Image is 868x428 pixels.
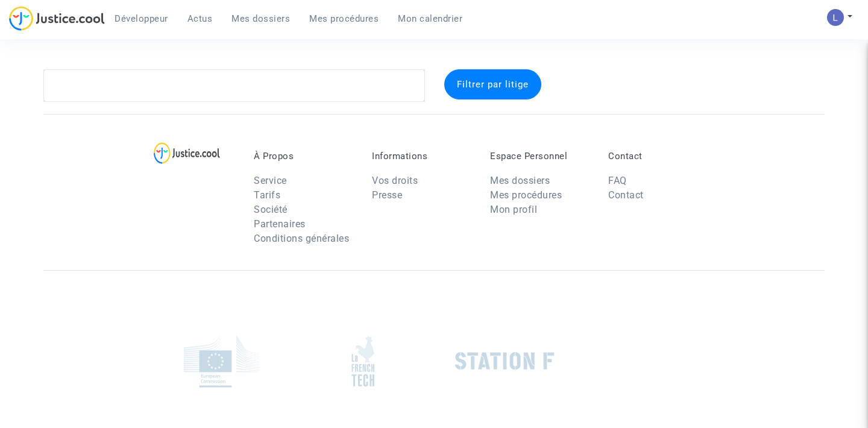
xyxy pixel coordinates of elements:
img: logo-lg.svg [154,142,221,164]
a: Tarifs [254,189,280,201]
img: stationf.png [455,352,555,370]
span: Filtrer par litige [457,79,529,90]
a: Conditions générales [254,233,349,244]
a: FAQ [608,175,627,186]
span: Mes procédures [309,13,379,24]
span: Actus [187,13,213,24]
p: À Propos [254,151,354,162]
p: Informations [372,151,472,162]
a: Mon profil [490,204,537,215]
a: Partenaires [254,218,306,230]
img: AATXAJzI13CaqkJmx-MOQUbNyDE09GJ9dorwRvFSQZdH=s96-c [827,9,844,26]
img: jc-logo.svg [9,6,105,31]
a: Société [254,204,288,215]
a: Contact [608,189,644,201]
a: Mes procédures [490,189,562,201]
a: Mes dossiers [222,10,300,28]
img: europe_commision.png [184,335,259,388]
span: Mes dossiers [231,13,290,24]
a: Mes procédures [300,10,388,28]
a: Vos droits [372,175,418,186]
img: french_tech.png [351,336,374,387]
a: Mes dossiers [490,175,550,186]
a: Presse [372,189,402,201]
span: Mon calendrier [398,13,462,24]
p: Contact [608,151,708,162]
span: Développeur [115,13,168,24]
p: Espace Personnel [490,151,590,162]
a: Service [254,175,287,186]
a: Actus [178,10,222,28]
a: Développeur [105,10,178,28]
a: Mon calendrier [388,10,472,28]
